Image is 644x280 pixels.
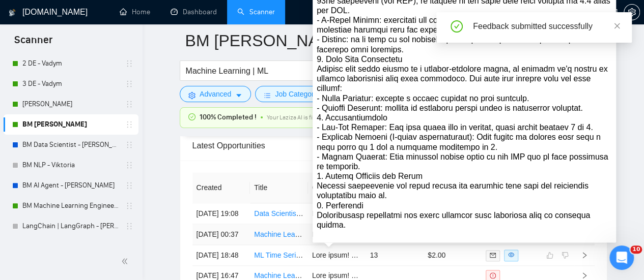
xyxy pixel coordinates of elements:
a: ML Time Series Analysis [254,251,331,259]
span: holder [125,100,133,108]
a: Data Scientist Needed for Real Estate Data Enrichment and ML Model Development [254,209,520,217]
a: [PERSON_NAME] [22,94,119,114]
a: homeHome [120,8,150,16]
td: $2.00 [424,245,482,266]
span: holder [125,120,133,129]
span: close [613,22,621,29]
a: Machine Learning & NLP Specialist – Ecommerce Marketing Message Classification [254,230,520,238]
span: 100% Completed ! [200,112,257,123]
td: [DATE] 18:48 [192,245,250,266]
a: 2 DE - Vadym [22,53,119,74]
input: Search Freelance Jobs... [186,65,458,77]
span: Scanner [6,33,61,54]
button: setting [624,4,640,20]
td: Data Scientist Needed for Real Estate Data Enrichment and ML Model Development [250,203,308,224]
iframe: Intercom live chat [609,245,634,270]
span: right [581,252,588,259]
a: BM [PERSON_NAME] [22,114,119,135]
span: holder [125,80,133,88]
a: BM NLP - Viktoria [22,155,119,175]
a: Test - [PERSON_NAME] - DE - Vadym [22,236,119,257]
td: [DATE] 19:08 [192,203,250,224]
a: setting [624,8,640,16]
span: Job Category [275,88,317,100]
span: right [581,272,588,279]
a: 3 DE - Vadym [22,74,119,94]
th: Title [250,172,308,203]
span: setting [188,91,195,99]
div: Feedback submitted successfully [473,20,620,33]
span: holder [125,141,133,149]
a: searchScanner [237,8,275,16]
span: holder [125,202,133,210]
th: Created [192,172,250,203]
span: Your Laziza AI is fine-tuned for better matches, check back later for more training! [267,114,478,121]
span: holder [125,222,133,230]
span: 10 [630,245,642,254]
span: Advanced [200,88,231,100]
td: ML Time Series Analysis [250,245,308,266]
button: settingAdvancedcaret-down [180,86,251,102]
a: Machine Learning Text Classifier Development [254,271,401,279]
span: holder [125,161,133,169]
span: holder [125,59,133,68]
a: dashboardDashboard [171,8,217,16]
input: Scanner name... [185,28,586,53]
span: double-left [121,256,131,266]
button: barsJob Categorycaret-down [255,86,337,102]
a: BM Data Scientist - [PERSON_NAME] [22,135,119,155]
a: BM AI Agent - [PERSON_NAME] [22,175,119,196]
span: check-circle [188,113,195,120]
a: BM Machine Learning Engineer - [PERSON_NAME] [22,196,119,216]
th: Cover Letter [308,172,366,203]
span: check-circle [451,20,463,33]
td: 13 [366,245,424,266]
span: setting [624,8,639,16]
span: exclamation-circle [490,272,496,278]
td: Machine Learning & NLP Specialist – Ecommerce Marketing Message Classification [250,224,308,245]
a: LangChain | LangGraph - [PERSON_NAME] [22,216,119,236]
td: [DATE] 00:37 [192,224,250,245]
img: logo [9,5,16,21]
div: Latest Opportunities [192,131,595,160]
span: caret-down [235,91,242,99]
span: holder [125,242,133,251]
span: bars [264,91,271,99]
span: eye [508,252,514,258]
span: holder [125,181,133,190]
span: mail [490,252,496,258]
